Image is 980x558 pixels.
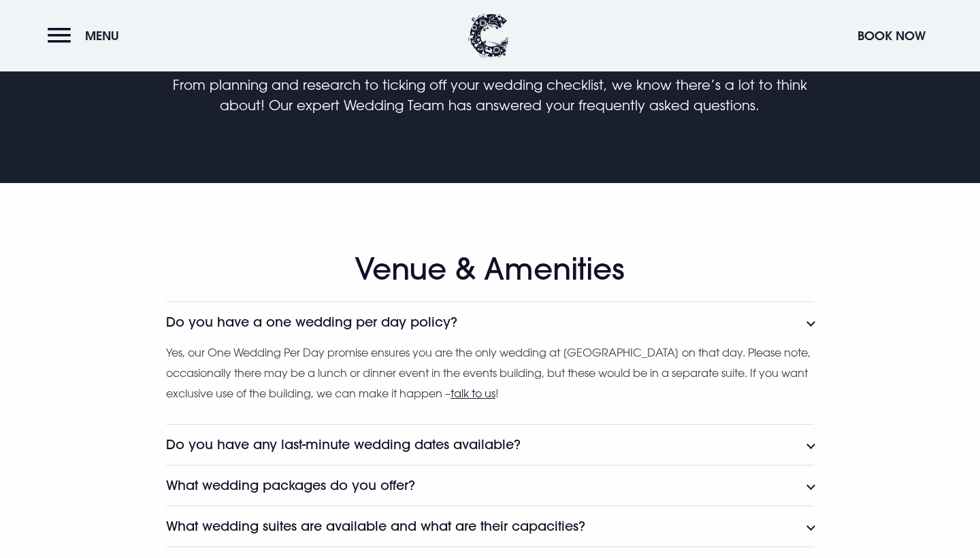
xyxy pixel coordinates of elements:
[166,424,814,465] button: Do you have any last-minute wedding dates available?
[451,387,495,400] a: talk to us
[166,478,415,493] h3: What wedding packages do you offer?
[166,74,814,115] p: From planning and research to ticking off your wedding checklist, we know there’s a lot to think ...
[166,465,814,506] button: What wedding packages do you offer?
[166,314,457,330] h3: Do you have a one wedding per day policy?
[48,21,126,50] button: Menu
[166,301,814,342] button: Do you have a one wedding per day policy?
[166,437,521,453] h3: Do you have any last-minute wedding dates available?
[166,251,814,287] h2: Venue & Amenities
[468,14,509,58] img: Clandeboye Lodge
[85,28,119,44] span: Menu
[166,342,814,404] p: Yes, our One Wedding Per Day promise ensures you are the only wedding at [GEOGRAPHIC_DATA] on tha...
[166,506,814,546] button: What wedding suites are available and what are their capacities?
[166,519,585,534] h3: What wedding suites are available and what are their capacities?
[851,21,932,50] button: Book Now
